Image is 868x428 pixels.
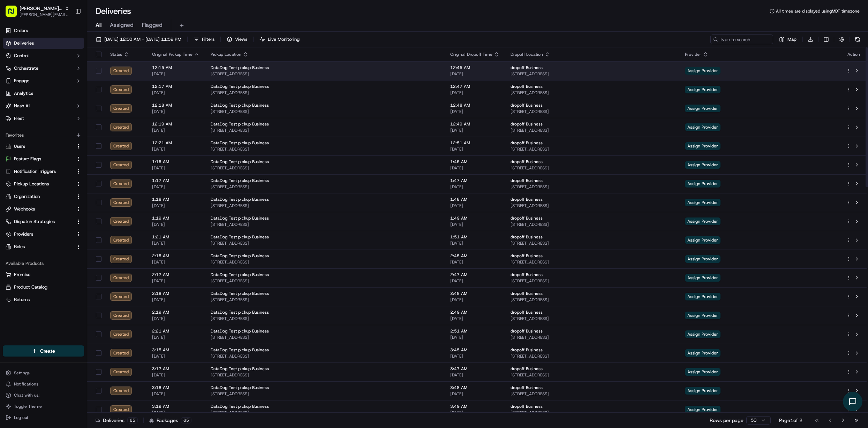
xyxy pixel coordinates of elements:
[152,165,199,171] span: [DATE]
[152,291,199,296] span: 2:18 AM
[3,50,84,61] button: Control
[450,109,499,114] span: [DATE]
[119,69,127,77] button: Start new chat
[450,353,499,359] span: [DATE]
[3,191,84,202] button: Organization
[511,128,674,133] span: [STREET_ADDRESS]
[450,278,499,284] span: [DATE]
[450,328,499,334] span: 2:51 AM
[685,368,720,376] span: Assign Provider
[776,35,800,44] button: Map
[211,278,439,284] span: [STREET_ADDRESS]
[14,90,33,97] span: Analytics
[450,65,499,70] span: 12:45 AM
[56,98,115,111] a: 💻API Documentation
[450,102,499,108] span: 12:48 AM
[450,90,499,95] span: [DATE]
[18,45,126,52] input: Got a question? Start typing here...
[152,391,199,397] span: [DATE]
[511,410,674,415] span: [STREET_ADDRESS]
[14,181,49,187] span: Pickup Locations
[211,316,439,321] span: [STREET_ADDRESS]
[66,101,112,108] span: API Documentation
[14,404,42,409] span: Toggle Theme
[152,159,199,165] span: 1:15 AM
[450,372,499,378] span: [DATE]
[211,240,439,246] span: [STREET_ADDRESS]
[14,101,53,108] span: Knowledge Base
[224,35,250,44] button: Views
[3,204,84,215] button: Webhooks
[511,259,674,265] span: [STREET_ADDRESS]
[14,381,38,387] span: Notifications
[6,156,73,162] a: Feature Flags
[211,146,439,152] span: [STREET_ADDRESS]
[6,244,73,250] a: Roles
[211,178,269,183] span: DataDog Test pickup Business
[211,128,439,133] span: [STREET_ADDRESS]
[685,199,720,206] span: Assign Provider
[127,417,138,423] div: 65
[152,146,199,152] span: [DATE]
[450,215,499,221] span: 1:49 AM
[202,36,214,43] span: Filters
[211,366,269,372] span: DataDog Test pickup Business
[152,372,199,378] span: [DATE]
[211,140,269,146] span: DataDog Test pickup Business
[211,309,269,315] span: DataDog Test pickup Business
[14,168,56,175] span: Notification Triggers
[3,216,84,227] button: Dispatch Strategies
[450,366,499,372] span: 3:47 AM
[211,353,439,359] span: [STREET_ADDRESS]
[190,35,218,44] button: Filters
[511,52,543,57] span: Dropoff Location
[787,36,797,43] span: Map
[6,168,73,175] a: Notification Triggers
[211,259,439,265] span: [STREET_ADDRESS]
[152,178,199,183] span: 1:17 AM
[685,293,720,300] span: Assign Provider
[511,404,543,409] span: dropoff Business
[3,100,84,112] button: Nash AI
[3,258,84,269] div: Available Products
[450,52,492,57] span: Original Dropoff Time
[685,161,720,169] span: Assign Provider
[450,197,499,202] span: 1:48 AM
[511,121,543,127] span: dropoff Business
[152,65,199,70] span: 12:15 AM
[710,417,744,424] p: Rows per page
[3,368,84,378] button: Settings
[211,102,269,108] span: DataDog Test pickup Business
[142,21,163,29] span: Flagged
[511,184,674,190] span: [STREET_ADDRESS]
[3,75,84,86] button: Engage
[3,141,84,152] button: Users
[40,347,55,354] span: Create
[511,335,674,340] span: [STREET_ADDRESS]
[3,63,84,74] button: Orchestrate
[211,410,439,415] span: [STREET_ADDRESS]
[211,109,439,114] span: [STREET_ADDRESS]
[14,40,34,46] span: Deliveries
[6,272,81,278] a: Promise
[450,234,499,240] span: 1:51 AM
[685,312,720,319] span: Assign Provider
[685,406,720,413] span: Assign Provider
[511,309,543,315] span: dropoff Business
[211,222,439,227] span: [STREET_ADDRESS]
[152,222,199,227] span: [DATE]
[211,234,269,240] span: DataDog Test pickup Business
[450,253,499,259] span: 2:45 AM
[152,297,199,303] span: [DATE]
[152,84,199,89] span: 12:17 AM
[3,153,84,165] button: Feature Flags
[685,67,720,75] span: Assign Provider
[20,12,69,17] button: [PERSON_NAME][EMAIL_ADDRESS][DOMAIN_NAME]
[211,65,269,70] span: DataDog Test pickup Business
[14,143,25,150] span: Users
[20,5,62,12] button: [PERSON_NAME] Org
[6,143,73,150] a: Users
[3,402,84,411] button: Toggle Theme
[685,349,720,357] span: Assign Provider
